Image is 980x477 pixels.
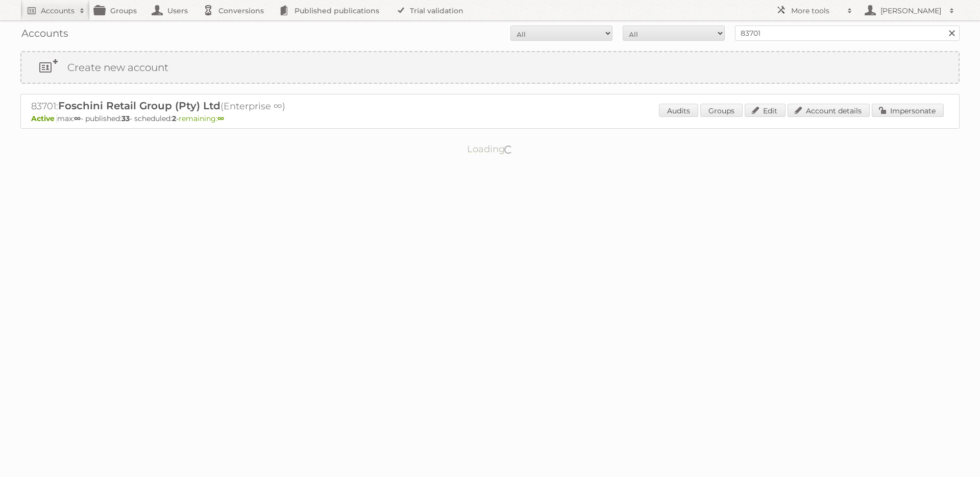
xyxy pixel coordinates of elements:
strong: ∞ [217,114,224,123]
h2: More tools [791,6,842,16]
h2: [PERSON_NAME] [878,6,944,16]
span: Foschini Retail Group (Pty) Ltd [58,100,220,112]
a: Impersonate [872,104,944,117]
a: Account details [788,104,870,117]
span: Active [31,114,57,123]
a: Edit [745,104,786,117]
strong: 2 [172,114,176,123]
strong: ∞ [74,114,81,123]
a: Groups [700,104,743,117]
a: Create new account [21,52,959,83]
span: remaining: [179,114,224,123]
p: Loading [435,139,546,159]
p: max: - published: - scheduled: - [31,114,949,123]
strong: 33 [121,114,130,123]
h2: Accounts [41,6,75,16]
h2: 83701: (Enterprise ∞) [31,100,388,113]
a: Audits [659,104,698,117]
